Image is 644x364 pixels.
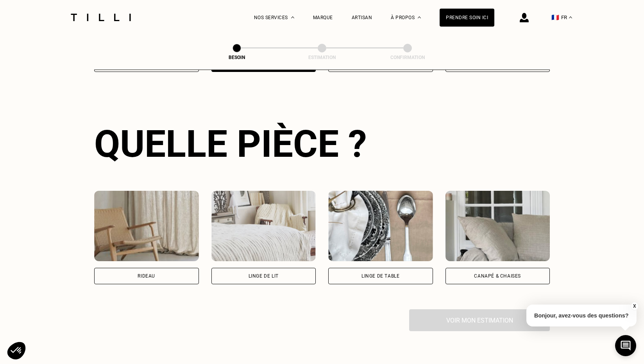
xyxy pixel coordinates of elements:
button: X [630,302,638,310]
div: Besoin [198,55,276,60]
a: Artisan [352,15,372,20]
img: Menu déroulant à propos [418,16,421,18]
p: Bonjour, avez-vous des questions? [526,305,637,326]
img: Tilli retouche votre Linge de table [328,191,433,261]
img: Menu déroulant [291,16,294,18]
div: Rideau [138,274,155,278]
img: Tilli retouche votre Rideau [94,191,199,261]
a: Prendre soin ici [440,9,494,27]
img: Tilli retouche votre Linge de lit [211,191,316,261]
div: Linge de table [361,274,399,278]
img: Tilli retouche votre Canapé & chaises [445,191,550,261]
span: 🇫🇷 [551,14,559,21]
div: Quelle pièce ? [94,122,550,166]
div: Confirmation [369,55,447,60]
div: Estimation [283,55,361,60]
img: Logo du service de couturière Tilli [68,14,134,21]
div: Linge de lit [249,274,279,278]
div: Canapé & chaises [474,274,521,278]
a: Marque [313,15,333,20]
img: menu déroulant [569,16,572,18]
img: icône connexion [520,13,529,22]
